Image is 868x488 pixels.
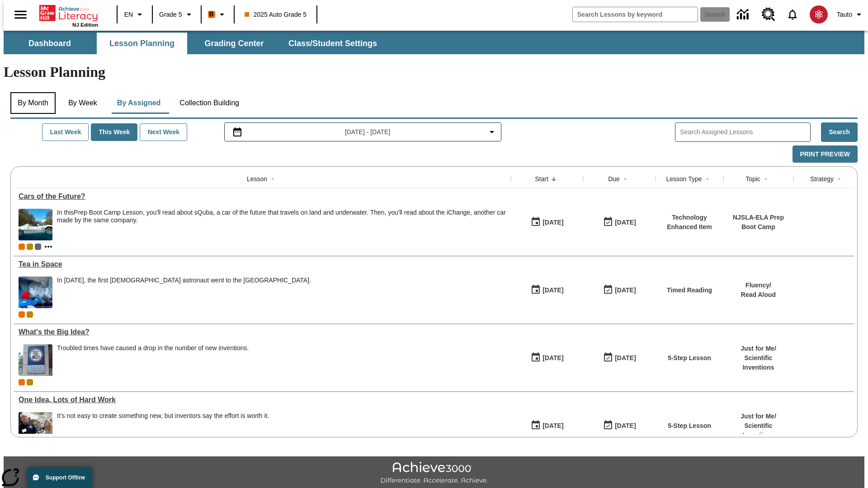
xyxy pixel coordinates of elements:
[528,349,566,366] button: 04/07/25: First time the lesson was available
[615,420,636,432] div: [DATE]
[97,33,187,54] button: Lesson Planning
[728,421,789,440] p: Scientific Inventions
[680,126,810,139] input: Search Assigned Lessons
[27,467,92,488] button: Support Offline
[42,123,89,141] button: Last Week
[72,22,98,28] span: NJ Edition
[7,1,34,28] button: Open side menu
[728,344,789,353] p: Just for Me /
[702,174,713,184] button: Sort
[19,328,506,336] a: What's the Big Idea?, Lessons
[548,174,559,184] button: Sort
[600,349,639,366] button: 04/13/26: Last day the lesson can be accessed
[267,174,278,184] button: Sort
[57,209,506,224] testabrev: Prep Boot Camp Lesson, you'll read about sQuba, a car of the future that travels on land and unde...
[19,396,506,404] a: One Idea, Lots of Hard Work, Lessons
[281,33,384,54] button: Class/Student Settings
[19,344,52,376] img: A large sign near a building says U.S. Patent and Trademark Office. A troubled economy can make i...
[542,352,563,364] div: [DATE]
[573,7,698,22] input: search field
[345,127,391,137] span: [DATE] - [DATE]
[109,38,175,49] span: Lesson Planning
[668,421,711,431] p: 5-Step Lesson
[57,412,269,444] div: It's not easy to create something new, but inventors say the effort is worth it.
[760,174,771,184] button: Sort
[19,379,25,385] div: Current Class
[19,311,25,318] div: Current Class
[204,38,264,49] span: Grading Center
[156,6,198,23] button: Grade: Grade 5, Select a grade
[667,286,712,295] p: Timed Reading
[19,244,25,250] div: Current Class
[834,174,844,184] button: Sort
[756,2,781,27] a: Resource Center, Will open in new tab
[542,217,563,228] div: [DATE]
[57,277,311,284] div: In [DATE], the first [DEMOGRAPHIC_DATA] astronaut went to the [GEOGRAPHIC_DATA].
[57,209,506,224] div: In this
[43,241,54,252] button: Show more classes
[35,244,41,250] div: OL 2025 Auto Grade 6
[288,38,377,49] span: Class/Student Settings
[19,209,52,240] img: High-tech automobile treading water.
[542,420,563,432] div: [DATE]
[110,92,168,114] button: By Assigned
[124,10,133,19] span: EN
[172,92,246,114] button: Collection Building
[19,192,506,201] div: Cars of the Future?
[542,285,563,296] div: [DATE]
[204,6,231,23] button: Boost Class color is orange. Change class color
[245,10,307,19] span: 2025 Auto Grade 5
[57,344,249,376] div: Troubled times have caused a drop in the number of new inventions.
[209,9,214,20] span: B
[39,4,98,22] a: Home
[600,417,639,434] button: 03/23/26: Last day the lesson can be accessed
[620,174,631,184] button: Sort
[247,174,267,183] div: Lesson
[615,217,636,228] div: [DATE]
[486,127,497,137] svg: Collapse Date Range Filter
[4,64,864,80] h1: Lesson Planning
[57,277,311,308] div: In December 2015, the first British astronaut went to the International Space Station.
[57,209,506,240] div: In this Prep Boot Camp Lesson, you'll read about sQuba, a car of the future that travels on land ...
[4,33,385,54] div: SubNavbar
[27,311,33,318] span: New 2025 class
[46,474,85,481] span: Support Offline
[528,282,566,299] button: 10/06/25: First time the lesson was available
[39,3,98,28] div: Home
[57,344,249,352] div: Troubled times have caused a drop in the number of new inventions.
[615,285,636,296] div: [DATE]
[27,379,33,385] div: New 2025 class
[745,174,760,183] div: Topic
[728,353,789,372] p: Scientific Inventions
[189,33,279,54] button: Grading Center
[19,328,506,336] div: What's the Big Idea?
[668,353,711,363] p: 5-Step Lesson
[228,127,498,137] button: Select the date range menu item
[159,10,182,19] span: Grade 5
[528,417,566,434] button: 03/17/25: First time the lesson was available
[666,174,702,183] div: Lesson Type
[19,277,52,308] img: An astronaut, the first from the United Kingdom to travel to the International Space Station, wav...
[5,33,95,54] button: Dashboard
[810,174,834,183] div: Strategy
[27,244,33,250] div: New 2025 class
[728,412,789,421] p: Just for Me /
[821,122,858,142] button: Search
[57,412,269,420] div: It's not easy to create something new, but inventors say the effort is worth it.
[19,412,52,444] img: A man stands next to a small, wooden prototype of a home. Inventors see where there is room for i...
[660,213,719,232] p: Technology Enhanced Item
[608,174,620,183] div: Due
[804,3,833,26] button: Select a new avatar
[528,214,566,231] button: 10/09/25: First time the lesson was available
[120,6,149,23] button: Language: EN, Select a language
